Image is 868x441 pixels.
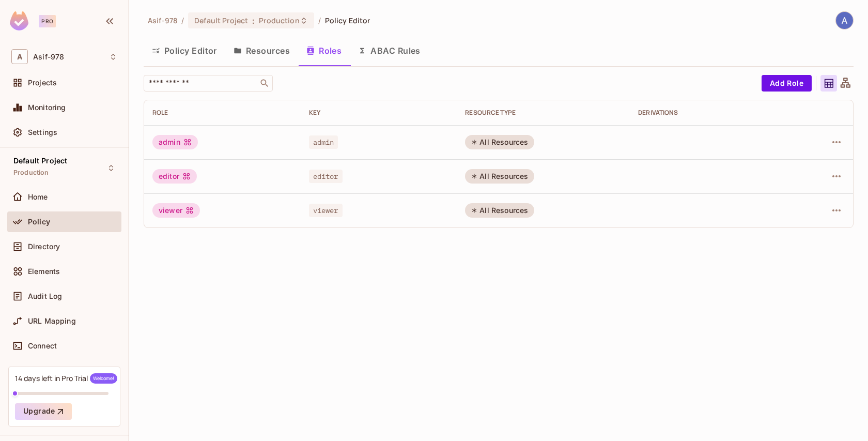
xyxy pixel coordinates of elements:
[15,403,72,420] button: Upgrade
[836,12,853,29] img: Asif M
[39,15,56,27] div: Pro
[309,109,449,117] div: Key
[152,169,197,184] div: editor
[318,16,321,25] li: /
[148,16,177,25] span: the active workspace
[225,38,298,64] button: Resources
[33,53,64,61] span: Workspace: Asif-978
[252,17,255,25] span: :
[28,267,60,276] span: Elements
[152,135,198,149] div: admin
[28,103,66,112] span: Monitoring
[28,292,62,300] span: Audit Log
[638,109,778,117] div: Derivations
[28,79,57,87] span: Projects
[144,38,225,64] button: Policy Editor
[15,373,117,384] div: 14 days left in Pro Trial
[309,204,343,217] span: viewer
[28,218,50,226] span: Policy
[28,242,60,251] span: Directory
[13,157,67,165] span: Default Project
[259,16,299,25] span: Production
[11,49,28,64] span: A
[152,109,292,117] div: Role
[181,16,184,25] li: /
[10,11,28,31] img: SReyMgAAAABJRU5ErkJggg==
[194,16,248,25] span: Default Project
[298,38,350,64] button: Roles
[762,75,812,92] button: Add Role
[28,193,48,201] span: Home
[28,317,76,325] span: URL Mapping
[465,109,622,117] div: RESOURCE TYPE
[13,169,49,177] span: Production
[28,342,57,350] span: Connect
[152,203,200,218] div: viewer
[325,16,370,25] span: Policy Editor
[309,135,338,149] span: admin
[350,38,429,64] button: ABAC Rules
[465,135,534,149] div: All Resources
[90,373,117,384] span: Welcome!
[465,203,534,218] div: All Resources
[465,169,534,184] div: All Resources
[309,170,343,183] span: editor
[28,128,57,136] span: Settings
